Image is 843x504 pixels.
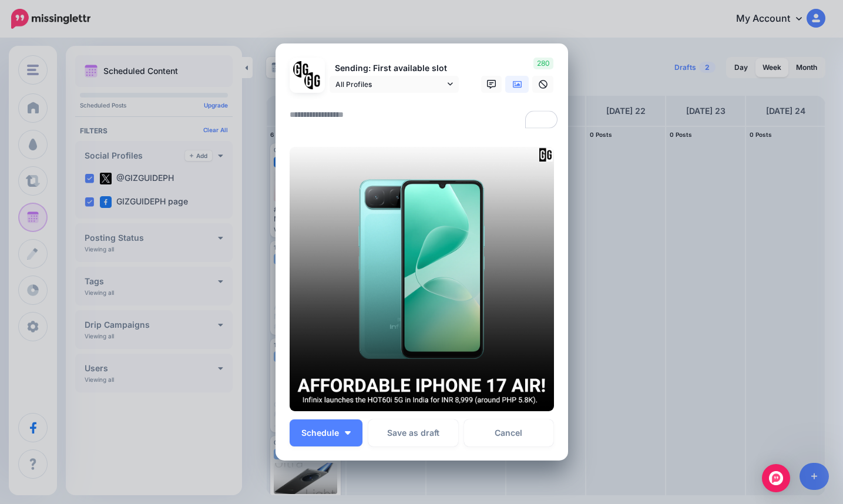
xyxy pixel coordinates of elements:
span: Schedule [301,429,339,437]
a: Cancel [464,419,554,446]
span: All Profiles [335,78,445,90]
a: All Profiles [330,76,459,93]
button: Save as draft [368,419,458,446]
img: arrow-down-white.png [345,431,351,435]
img: JT5sWCfR-79925.png [304,72,321,89]
div: Open Intercom Messenger [762,464,790,492]
p: Sending: First available slot [330,62,459,75]
textarea: To enrich screen reader interactions, please activate Accessibility in Grammarly extension settings [290,107,560,130]
img: 7Y6C4BJNV18OYBUYKG1FTWYFNQSD44IT.png [290,147,554,411]
img: 353459792_649996473822713_4483302954317148903_n-bsa138318.png [293,61,310,78]
span: 280 [533,58,553,69]
button: Schedule [290,419,362,446]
